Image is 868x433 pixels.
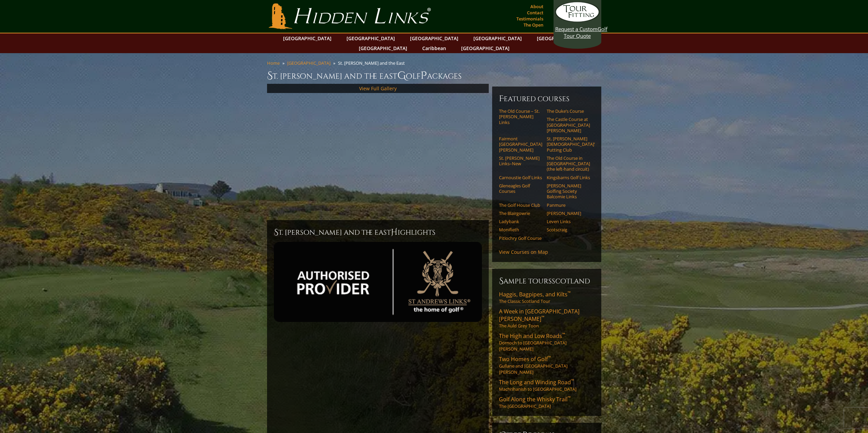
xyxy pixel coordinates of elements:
[555,26,598,32] span: Request a Custom
[407,33,462,43] a: [GEOGRAPHIC_DATA]
[391,227,398,238] span: H
[343,33,398,43] a: [GEOGRAPHIC_DATA]
[355,43,411,53] a: [GEOGRAPHIC_DATA]
[499,93,594,104] h6: Featured Courses
[499,308,579,323] span: A Week in [GEOGRAPHIC_DATA][PERSON_NAME]
[571,378,574,384] sup: ™
[338,60,408,66] li: St. [PERSON_NAME] and the East
[499,332,594,352] a: The High and Low Roads™Dornoch to [GEOGRAPHIC_DATA][PERSON_NAME]
[499,291,571,298] span: Haggis, Bagpipes, and Kilts
[522,20,545,30] a: The Open
[547,155,590,172] a: The Old Course in [GEOGRAPHIC_DATA] (the left-hand circuit)
[499,378,594,392] a: The Long and Winding Road™Machrihanish to [GEOGRAPHIC_DATA]
[499,235,542,241] a: Pitlochry Golf Course
[499,211,542,216] a: The Blairgowrie
[533,33,589,43] a: [GEOGRAPHIC_DATA]
[280,33,335,43] a: [GEOGRAPHIC_DATA]
[499,355,594,375] a: Two Homes of Golf™Gullane and [GEOGRAPHIC_DATA][PERSON_NAME]
[499,378,574,386] span: The Long and Winding Road
[267,60,280,66] a: Home
[547,183,590,200] a: [PERSON_NAME] Golfing Society Balcomie Links
[274,242,482,322] img: st-andrews-authorized-provider-2
[499,183,542,194] a: Gleneagles Golf Courses
[470,33,525,43] a: [GEOGRAPHIC_DATA]
[547,117,590,133] a: The Castle Course at [GEOGRAPHIC_DATA][PERSON_NAME]
[499,276,594,287] h6: Sample ToursScotland
[499,332,565,340] span: The High and Low Roads
[359,85,397,92] a: View Full Gallery
[287,60,330,66] a: [GEOGRAPHIC_DATA]
[499,249,548,255] a: View Courses on Map
[499,355,551,363] span: Two Homes of Golf
[274,227,482,238] h2: St. [PERSON_NAME] and the East ighlights
[499,108,542,125] a: The Old Course – St. [PERSON_NAME] Links
[499,155,542,167] a: St. [PERSON_NAME] Links–New
[562,331,565,337] sup: ™
[547,227,590,232] a: Scotscraig
[529,2,545,11] a: About
[499,202,542,208] a: The Golf House Club
[547,175,590,180] a: Kingsbarns Golf Links
[547,136,590,153] a: St. [PERSON_NAME] [DEMOGRAPHIC_DATA]’ Putting Club
[568,290,571,296] sup: ™
[547,202,590,208] a: Panmure
[547,108,590,114] a: The Duke’s Course
[525,8,545,17] a: Contact
[421,69,427,82] span: P
[547,219,590,224] a: Leven Links
[499,396,571,403] span: Golf Along the Whisky Trail
[555,2,600,39] a: Request a CustomGolf Tour Quote
[499,219,542,224] a: Ladybank
[419,43,450,53] a: Caribbean
[499,308,594,329] a: A Week in [GEOGRAPHIC_DATA][PERSON_NAME]™The Auld Grey Toon
[499,291,594,304] a: Haggis, Bagpipes, and Kilts™The Classic Scotland Tour
[499,175,542,180] a: Carnoustie Golf Links
[499,227,542,232] a: Monifieth
[515,14,545,24] a: Testimonials
[499,136,542,153] a: Fairmont [GEOGRAPHIC_DATA][PERSON_NAME]
[548,355,551,360] sup: ™
[547,211,590,216] a: [PERSON_NAME]
[267,69,601,82] h1: St. [PERSON_NAME] and the East olf ackages
[499,396,594,409] a: Golf Along the Whisky Trail™The [GEOGRAPHIC_DATA]
[568,395,571,401] sup: ™
[397,69,406,82] span: G
[541,314,544,320] sup: ™
[458,43,513,53] a: [GEOGRAPHIC_DATA]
